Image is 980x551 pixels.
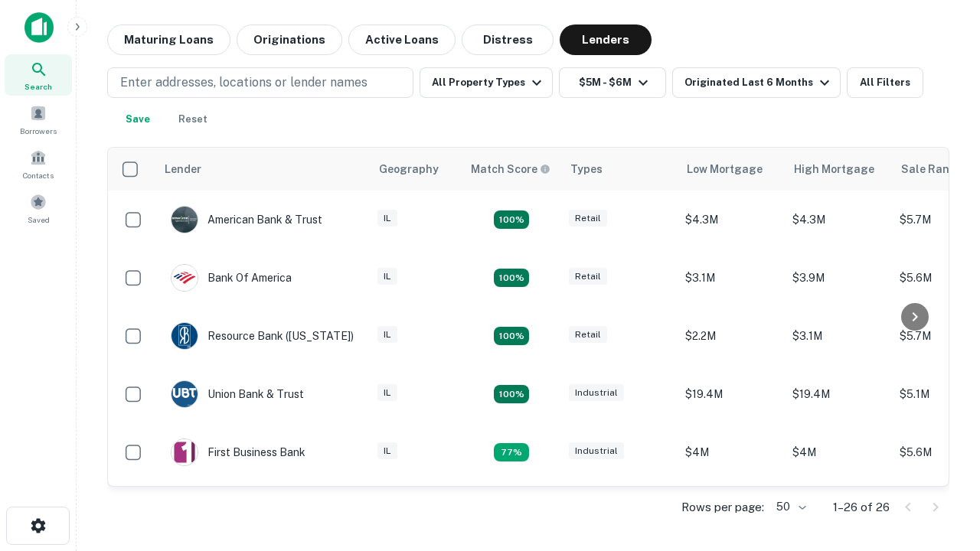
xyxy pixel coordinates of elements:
[24,80,52,93] span: Search
[171,439,198,465] img: picture
[165,160,201,178] div: Lender
[785,365,892,423] td: $19.4M
[107,67,413,98] button: Enter addresses, locations or lender names
[471,161,547,178] h6: Match Score
[377,326,397,344] div: IL
[569,210,607,227] div: Retail
[570,160,603,178] div: Types
[20,125,57,137] span: Borrowers
[785,148,892,191] th: High Mortgage
[494,385,529,403] div: Matching Properties: 4, hasApolloMatch: undefined
[28,214,50,226] span: Saved
[847,67,923,98] button: All Filters
[560,24,652,55] button: Lenders
[113,104,162,135] button: Save your search to get updates of matches that match your search criteria.
[348,24,456,55] button: Active Loans
[377,384,397,402] div: IL
[678,365,785,423] td: $19.4M
[237,24,342,55] button: Originations
[687,160,763,178] div: Low Mortgage
[678,148,785,191] th: Low Mortgage
[107,24,230,55] button: Maturing Loans
[494,327,529,345] div: Matching Properties: 4, hasApolloMatch: undefined
[420,67,553,98] button: All Property Types
[171,381,198,407] img: picture
[678,481,785,540] td: $3.9M
[168,104,217,135] button: Reset
[171,206,322,233] div: American Bank & Trust
[494,443,529,461] div: Matching Properties: 3, hasApolloMatch: undefined
[5,143,72,184] a: Contacts
[561,148,678,191] th: Types
[171,380,304,408] div: Union Bank & Trust
[5,99,72,140] a: Borrowers
[462,24,554,55] button: Distress
[678,423,785,481] td: $4M
[377,268,397,285] div: IL
[5,54,72,96] a: Search
[681,498,764,517] p: Rows per page:
[462,148,561,191] th: Capitalize uses an advanced AI algorithm to match your search with the best lender. The match sco...
[794,160,874,178] div: High Mortgage
[377,210,397,227] div: IL
[785,423,892,481] td: $4M
[684,73,834,92] div: Originated Last 6 Months
[379,160,439,178] div: Geography
[171,323,198,349] img: picture
[5,187,72,229] a: Saved
[785,249,892,307] td: $3.9M
[569,384,624,402] div: Industrial
[678,249,785,307] td: $3.1M
[171,322,354,350] div: Resource Bank ([US_STATE])
[171,264,292,292] div: Bank Of America
[678,191,785,249] td: $4.3M
[23,169,54,181] span: Contacts
[678,307,785,365] td: $2.2M
[494,269,529,287] div: Matching Properties: 4, hasApolloMatch: undefined
[569,326,607,344] div: Retail
[903,429,980,502] iframe: Chat Widget
[785,191,892,249] td: $4.3M
[785,481,892,540] td: $4.2M
[569,268,607,285] div: Retail
[471,161,550,178] div: Capitalize uses an advanced AI algorithm to match your search with the best lender. The match sco...
[171,265,198,291] img: picture
[155,148,370,191] th: Lender
[494,210,529,229] div: Matching Properties: 7, hasApolloMatch: undefined
[120,73,367,92] p: Enter addresses, locations or lender names
[672,67,841,98] button: Originated Last 6 Months
[833,498,890,517] p: 1–26 of 26
[171,207,198,233] img: picture
[785,307,892,365] td: $3.1M
[377,442,397,460] div: IL
[370,148,462,191] th: Geography
[171,439,305,466] div: First Business Bank
[559,67,666,98] button: $5M - $6M
[24,12,54,43] img: capitalize-icon.png
[569,442,624,460] div: Industrial
[770,496,808,518] div: 50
